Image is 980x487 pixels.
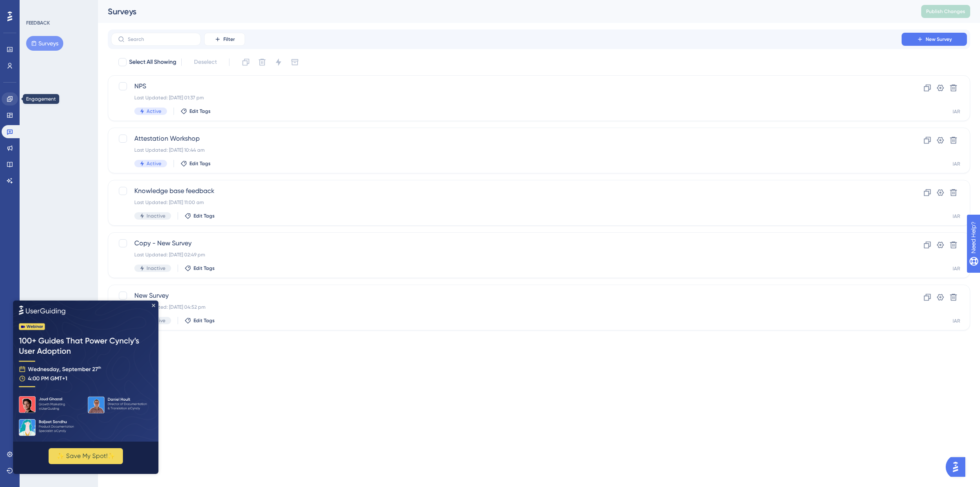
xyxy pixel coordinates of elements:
span: Inactive [147,265,165,272]
button: Publish Changes [921,5,970,18]
div: FEEDBACK [26,20,50,26]
iframe: UserGuiding AI Assistant Launcher [946,455,970,479]
span: Edit Tags [194,317,215,324]
span: Knowledge base feedback [134,186,878,196]
span: Active [147,160,161,167]
span: Edit Tags [194,213,215,219]
span: Active [147,108,161,114]
span: Need Help? [19,2,51,12]
span: Filter [223,36,235,43]
span: Copy - New Survey [134,238,878,248]
button: Edit Tags [185,213,215,219]
span: Edit Tags [189,160,211,167]
div: IAR [953,213,960,220]
div: IAR [953,265,960,272]
div: Surveys [108,6,901,17]
span: Edit Tags [194,265,215,272]
button: Edit Tags [180,108,211,114]
button: Surveys [26,36,63,51]
div: Last Updated: [DATE] 01:37 pm [134,94,878,101]
span: Deselect [194,57,217,67]
button: Edit Tags [185,265,215,272]
div: Last Updated: [DATE] 10:44 am [134,147,878,153]
div: Last Updated: [DATE] 04:52 pm [134,304,878,310]
div: Close Preview [139,3,142,7]
span: Publish Changes [926,8,965,15]
span: New Survey [926,36,952,43]
button: ✨ Save My Spot!✨ [36,148,110,164]
span: Inactive [147,213,165,219]
span: NPS [134,81,878,91]
button: Deselect [187,55,224,70]
div: Last Updated: [DATE] 11:00 am [134,199,878,206]
button: Filter [204,33,245,46]
button: Edit Tags [180,160,211,167]
input: Search [128,36,194,42]
button: Edit Tags [185,317,215,324]
span: Attestation Workshop [134,134,878,144]
span: New Survey [134,291,878,301]
div: IAR [953,108,960,115]
button: New Survey [902,33,967,46]
div: Last Updated: [DATE] 02:49 pm [134,251,878,258]
span: Edit Tags [189,108,211,114]
div: IAR [953,318,960,324]
div: IAR [953,161,960,167]
span: Select All Showing [129,57,176,67]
